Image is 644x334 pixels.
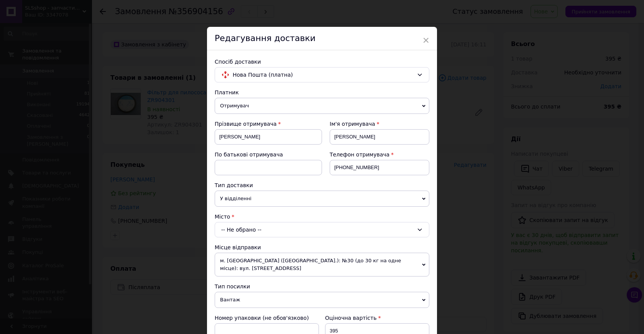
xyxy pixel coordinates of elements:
span: м. [GEOGRAPHIC_DATA] ([GEOGRAPHIC_DATA].): №30 (до 30 кг на одне місце): вул. [STREET_ADDRESS] [215,253,429,276]
span: Вантаж [215,292,429,308]
span: У відділенні [215,191,429,207]
div: -- Не обрано -- [215,222,429,237]
span: Тип доставки [215,182,253,188]
div: Редагування доставки [207,27,437,50]
div: Номер упаковки (не обов'язково) [215,314,319,322]
span: Телефон отримувача [330,151,389,158]
span: Ім'я отримувача [330,121,375,127]
div: Спосіб доставки [215,58,429,66]
div: Місто [215,213,429,220]
span: Тип посилки [215,283,250,290]
span: Місце відправки [215,244,261,250]
span: Нова Пошта (платна) [233,71,414,79]
span: Прізвище отримувача [215,121,277,127]
span: Платник [215,89,239,95]
span: По батькові отримувача [215,151,283,158]
span: Отримувач [215,98,429,114]
div: Оціночна вартість [325,314,429,322]
span: × [422,34,429,47]
input: +380 [330,160,429,175]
